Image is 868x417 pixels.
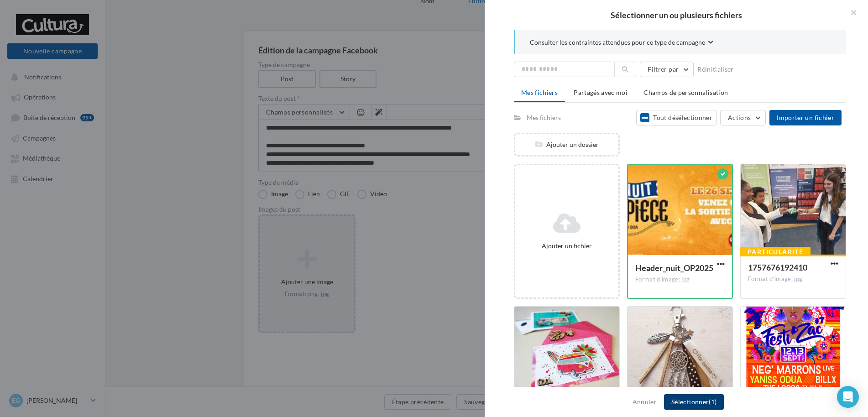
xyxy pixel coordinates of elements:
[574,89,627,96] span: Partagés avec moi
[515,140,618,149] div: Ajouter un dossier
[740,247,810,257] div: Particularité
[728,114,751,121] span: Actions
[636,110,716,125] button: Tout désélectionner
[635,263,713,273] span: Header_nuit_OP2025
[720,110,766,125] button: Actions
[530,38,705,47] span: Consulter les contraintes attendues pour ce type de campagne
[640,62,694,77] button: Filtrer par
[777,114,834,121] span: Importer un fichier
[748,275,838,283] div: Format d'image: jpg
[629,396,660,407] button: Annuler
[530,37,713,49] button: Consulter les contraintes attendues pour ce type de campagne
[499,11,853,19] h2: Sélectionner un ou plusieurs fichiers
[521,89,558,96] span: Mes fichiers
[527,113,561,122] div: Mes fichiers
[837,386,859,408] div: Open Intercom Messenger
[748,262,807,272] span: 1757676192410
[694,64,737,75] button: Réinitialiser
[709,398,716,406] span: (1)
[519,241,615,250] div: Ajouter un fichier
[769,110,842,125] button: Importer un fichier
[635,276,725,284] div: Format d'image: jpg
[664,394,724,410] button: Sélectionner(1)
[643,89,728,96] span: Champs de personnalisation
